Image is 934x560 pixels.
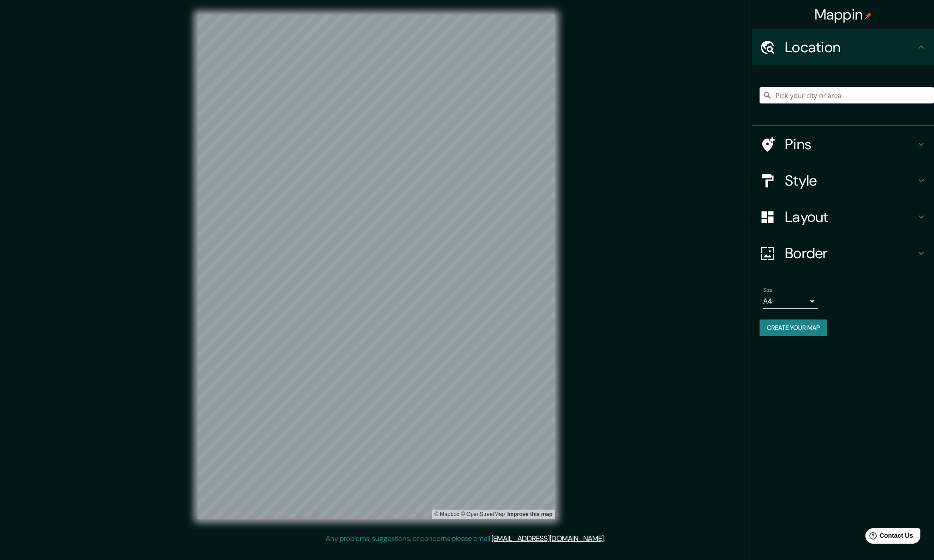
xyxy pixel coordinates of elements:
a: [EMAIL_ADDRESS][DOMAIN_NAME] [492,534,604,543]
h4: Layout [785,208,916,226]
img: pin-icon.png [864,12,872,20]
a: Mapbox [434,511,459,517]
div: A4 [763,294,818,309]
h4: Style [785,172,916,190]
h4: Location [785,38,916,56]
canvas: Map [198,15,555,519]
div: . [606,533,608,544]
div: Style [752,162,934,199]
div: Location [752,29,934,65]
h4: Border [785,244,916,262]
div: Pins [752,126,934,162]
h4: Mappin [815,5,872,24]
p: Any problems, suggestions, or concerns please email . [326,533,605,544]
label: Size [763,286,773,294]
a: OpenStreetMap [461,511,505,517]
button: Create your map [760,319,827,336]
a: Map feedback [507,511,552,517]
div: Layout [752,199,934,235]
input: Pick your city or area [760,87,934,103]
div: . [605,533,606,544]
iframe: Help widget launcher [853,525,924,550]
div: Border [752,235,934,271]
h4: Pins [785,135,916,153]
